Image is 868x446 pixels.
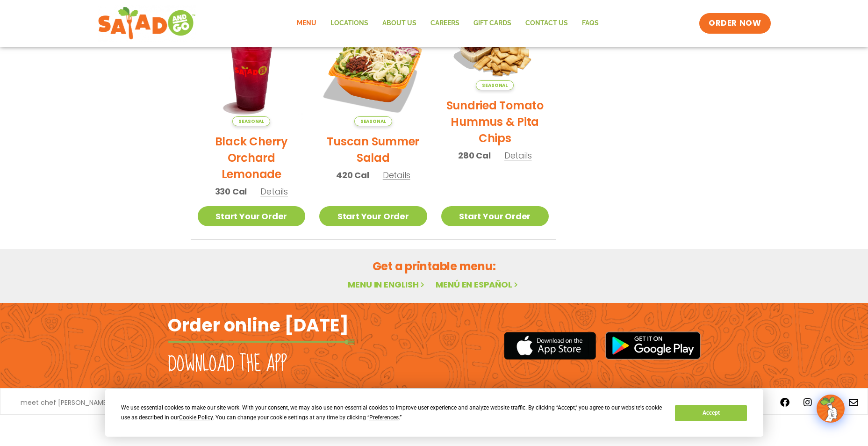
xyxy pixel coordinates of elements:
[290,13,323,34] a: Menu
[441,206,549,226] a: Start Your Order
[121,403,664,423] div: We use essential cookies to make our site work. With your consent, we may also use non-essential ...
[215,185,247,198] span: 330 Cal
[518,13,575,34] a: Contact Us
[441,97,549,146] h2: Sundried Tomato Hummus & Pita Chips
[168,351,287,377] h2: Download the app
[436,279,520,290] a: Menú en español
[168,339,355,345] img: fork
[423,13,466,34] a: Careers
[441,19,549,91] img: Product photo for Sundried Tomato Hummus & Pita Chips
[191,258,678,274] h2: Get a printable menu:
[476,80,514,90] span: Seasonal
[168,314,349,337] h2: Order online [DATE]
[818,396,844,422] img: wpChatIcon
[105,389,763,437] div: Cookie Consent Prompt
[675,405,747,421] button: Accept
[504,331,596,361] img: appstore
[354,116,392,126] span: Seasonal
[458,149,491,162] span: 280 Cal
[319,133,427,166] h2: Tuscan Summer Salad
[504,150,532,161] span: Details
[369,414,399,421] span: Preferences
[21,399,109,406] a: meet chef [PERSON_NAME]
[605,331,701,360] img: google_play
[290,13,606,34] nav: Menu
[179,414,213,421] span: Cookie Policy
[375,13,423,34] a: About Us
[260,186,288,197] span: Details
[319,19,427,127] img: Product photo for Tuscan Summer Salad
[699,13,770,34] a: ORDER NOW
[348,279,426,290] a: Menu in English
[98,5,196,42] img: new-SAG-logo-768×292
[323,13,375,34] a: Locations
[466,13,518,34] a: GIFT CARDS
[198,206,306,226] a: Start Your Order
[198,133,306,182] h2: Black Cherry Orchard Lemonade
[336,169,369,181] span: 420 Cal
[319,206,427,226] a: Start Your Order
[709,18,761,29] span: ORDER NOW
[575,13,606,34] a: FAQs
[232,116,270,126] span: Seasonal
[198,19,306,127] img: Product photo for Black Cherry Orchard Lemonade
[383,169,410,181] span: Details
